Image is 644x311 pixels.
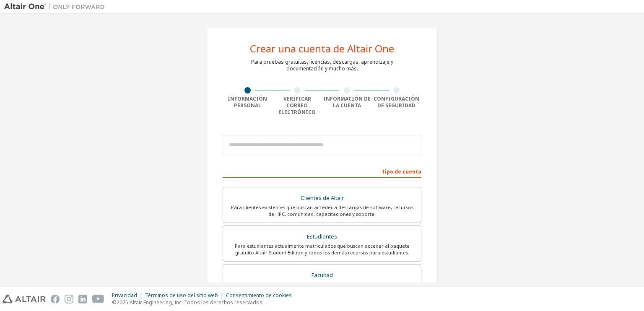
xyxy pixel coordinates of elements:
[223,96,273,109] div: Información personal
[228,231,416,243] div: Estudiantes
[228,270,416,281] div: Facultad
[117,299,264,306] font: 2025 Altair Engineering, Inc. Todos los derechos reservados.
[4,3,109,11] img: Altair One
[228,281,416,294] div: Para profesores y administradores de instituciones académicas que administran estudiantes y acced...
[51,295,60,303] img: facebook.svg
[112,292,145,299] div: Privacidad
[65,295,73,303] img: instagram.svg
[112,299,297,306] p: ©
[273,96,322,116] div: Verificar correo electrónico
[228,192,416,204] div: Clientes de Altair
[92,295,104,303] img: youtube.svg
[228,204,416,218] div: Para clientes existentes que buscan acceder a descargas de software, recursos de HPC, comunidad, ...
[226,292,297,299] div: Consentimiento de cookies
[223,164,421,178] div: Tipo de cuenta
[322,96,372,109] div: Información de la cuenta
[372,96,422,109] div: Configuración de seguridad
[3,295,46,303] img: altair_logo.svg
[250,44,394,54] div: Crear una cuenta de Altair One
[78,295,87,303] img: linkedin.svg
[251,59,393,72] div: Para pruebas gratuitas, licencias, descargas, aprendizaje y documentación y mucho más.
[145,292,226,299] div: Términos de uso del sitio web
[228,243,416,256] div: Para estudiantes actualmente matriculados que buscan acceder al paquete gratuito Altair Student E...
